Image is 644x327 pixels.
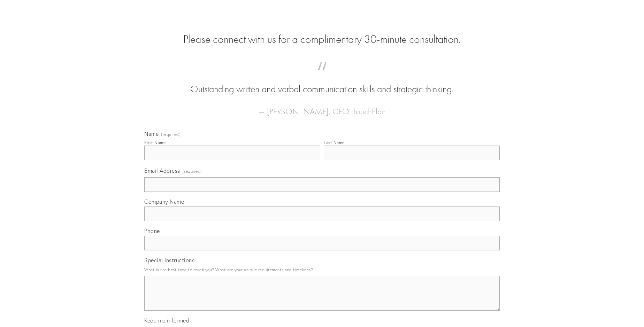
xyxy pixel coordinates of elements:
blockquote: Outstanding written and verbal communication skills and strategic thinking. [155,69,489,96]
span: Company Name [144,198,184,205]
span: Phone [144,227,160,234]
figcaption: — [PERSON_NAME], CEO, TouchPlan [155,96,489,118]
span: Email Address [144,167,180,174]
span: “ [155,69,489,83]
span: (required) [161,132,181,137]
div: First Name [144,140,166,145]
h2: Please connect with us for a complimentary 30-minute consultation. [144,33,500,46]
div: Last Name [324,140,345,145]
span: (required) [183,166,202,176]
span: Name [144,130,159,137]
span: Special Instructions [144,257,194,264]
p: What is the best time to reach you? What are your unique requirements and timelines? [144,265,500,274]
span: Keep me informed [144,317,189,324]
